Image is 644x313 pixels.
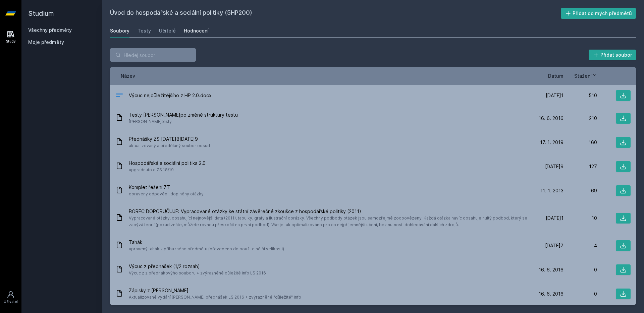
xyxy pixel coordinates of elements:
span: 16. 6. 2016 [539,266,563,273]
span: Stažení [574,72,592,79]
span: aktualizovaný a předělaný soubor odsud [129,142,210,149]
span: [DATE]1 [546,215,563,222]
span: BOREC DOPORUČUJE: Vypracované otázky ke státní závěrečné zkoušce z hospodářské politiky (2011) [129,208,527,215]
a: Testy [138,24,151,38]
div: 4 [563,242,597,249]
span: upgradnuto o ZS 18/19 [129,167,206,173]
a: Uživatel [1,287,20,308]
span: Hospodářská a sociální politika 2.0 [129,160,206,167]
button: Datum [548,72,563,79]
div: 69 [563,187,597,194]
div: 0 [563,266,597,273]
span: Výcuc nejdůležitějšího z HP 2.0.docx [129,92,212,99]
span: Tahák [129,239,284,246]
span: Zápisky z [PERSON_NAME] [129,287,301,294]
div: Testy [138,27,151,34]
div: 210 [563,115,597,122]
div: 160 [563,139,597,146]
div: Uživatel [4,299,18,304]
input: Hledej soubor [110,48,196,62]
span: [DATE]9 [545,163,563,170]
span: opraveny odpovědi, doplněny otázky [129,191,204,197]
span: 11. 1. 2013 [540,187,563,194]
a: Study [1,27,20,47]
div: 127 [563,163,597,170]
span: [DATE]7 [545,242,563,249]
span: Výcuc z z přednákovýho souboru + zvýrazněné důležité info LS 2016 [129,270,266,276]
button: Přidat soubor [589,50,636,60]
span: [PERSON_NAME]testy [129,118,238,125]
div: Study [6,39,16,44]
button: Stažení [574,72,597,79]
span: 16. 6. 2016 [539,291,563,297]
span: 16. 6. 2016 [539,115,563,122]
span: 17. 1. 2019 [540,139,563,146]
div: Soubory [110,27,129,34]
button: Název [121,72,135,79]
a: Hodnocení [184,24,209,38]
div: 510 [563,92,597,99]
div: Učitelé [159,27,176,34]
span: Výcuc z přednášek (1/2 rozsah) [129,263,266,270]
a: Učitelé [159,24,176,38]
span: Aktualizované vydání [PERSON_NAME] přednášek LS 2016 + zvýrazněné "důležité" info [129,294,301,301]
button: Přidat do mých předmětů [561,8,636,19]
div: Hodnocení [184,27,209,34]
div: 0 [563,291,597,297]
span: Vypracované otázky, obsahující nejnovější data (2011), tabulky, grafy a ilustrační obrázky. Všech... [129,215,527,228]
div: 10 [563,215,597,222]
span: Moje předměty [28,39,64,46]
div: DOCX [115,91,123,101]
span: Testy [PERSON_NAME]po změně struktury testu [129,112,238,118]
span: [DATE]1 [546,92,563,99]
a: Všechny předměty [28,27,72,33]
h2: Úvod do hospodářské a sociální politiky (5HP200) [110,8,561,19]
a: Soubory [110,24,129,38]
span: Přednášky ZS [DATE]8[DATE]9 [129,136,210,142]
span: upravený tahák z příbuzného předmětu (převedeno do použitelnější velikosti) [129,246,284,252]
span: Komplet řešení ZT [129,184,204,191]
